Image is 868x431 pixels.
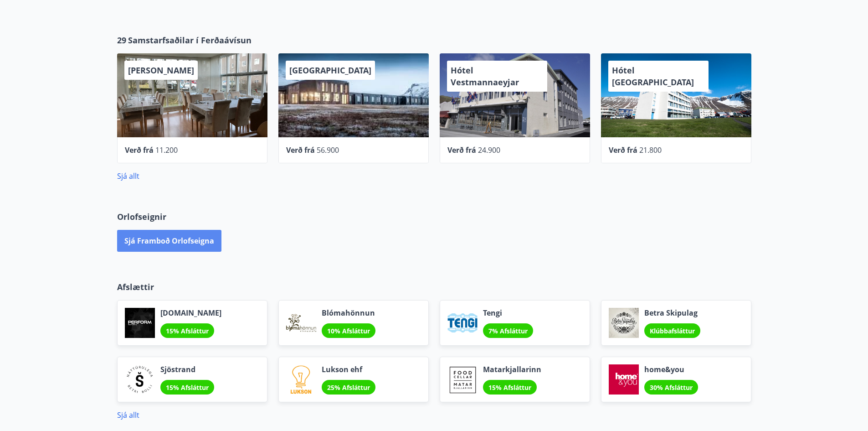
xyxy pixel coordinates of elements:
[644,308,700,318] span: Betra Skipulag
[327,327,370,335] span: 10% Afsláttur
[650,327,695,335] span: Klúbbafsláttur
[488,383,531,392] span: 15% Afsláttur
[478,145,500,155] span: 24.900
[483,364,541,374] span: Matarkjallarinn
[166,327,209,335] span: 15% Afsláttur
[289,65,371,76] span: [GEOGRAPHIC_DATA]
[117,34,126,46] span: 29
[612,65,694,88] span: Hótel [GEOGRAPHIC_DATA]
[317,145,339,155] span: 56.900
[639,145,662,155] span: 21.800
[644,364,698,374] span: home&you
[322,308,375,318] span: Blómahönnun
[286,145,315,155] span: Verð frá
[117,230,221,252] button: Sjá framboð orlofseigna
[447,145,476,155] span: Verð frá
[650,383,693,392] span: 30% Afsláttur
[483,308,533,318] span: Tengi
[117,410,139,420] a: Sjá allt
[117,211,166,223] span: Orlofseignir
[451,65,519,88] span: Hótel Vestmannaeyjar
[327,383,370,392] span: 25% Afsláttur
[160,308,221,318] span: [DOMAIN_NAME]
[117,281,751,293] p: Afslættir
[166,383,209,392] span: 15% Afsláttur
[128,34,252,46] span: Samstarfsaðilar í Ferðaávísun
[488,327,528,335] span: 7% Afsláttur
[322,364,375,374] span: Lukson ehf
[155,145,178,155] span: 11.200
[160,364,214,374] span: Sjöstrand
[609,145,637,155] span: Verð frá
[125,145,154,155] span: Verð frá
[128,65,194,76] span: [PERSON_NAME]
[117,171,139,181] a: Sjá allt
